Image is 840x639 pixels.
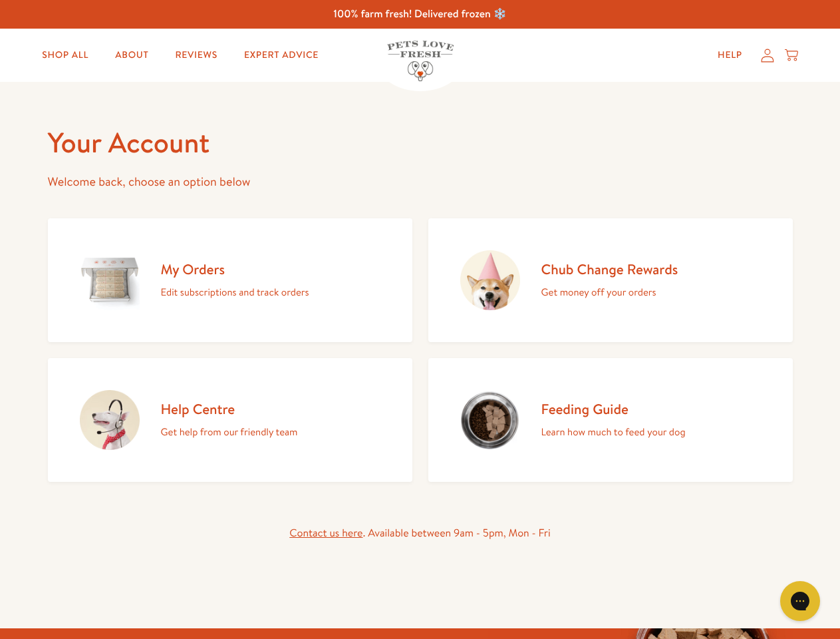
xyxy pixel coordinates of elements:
[161,423,298,441] p: Get help from our friendly team
[428,358,793,482] a: Feeding Guide Learn how much to feed your dog
[161,260,309,278] h2: My Orders
[48,358,412,482] a: Help Centre Get help from our friendly team
[161,400,298,418] h2: Help Centre
[161,284,309,301] p: Edit subscriptions and track orders
[48,218,412,342] a: My Orders Edit subscriptions and track orders
[164,42,227,69] a: Reviews
[773,576,827,626] iframe: Gorgias live chat messenger
[541,423,686,441] p: Learn how much to feed your dog
[289,526,362,540] a: Contact us here
[233,42,329,69] a: Expert Advice
[541,400,686,418] h2: Feeding Guide
[31,42,99,69] a: Shop All
[428,218,793,342] a: Chub Change Rewards Get money off your orders
[541,284,678,301] p: Get money off your orders
[387,41,454,81] img: Pets Love Fresh
[48,525,793,542] div: . Available between 9am - 5pm, Mon - Fri
[104,42,159,69] a: About
[48,124,793,161] h1: Your Account
[707,42,753,69] a: Help
[541,260,678,278] h2: Chub Change Rewards
[48,172,793,192] p: Welcome back, choose an option below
